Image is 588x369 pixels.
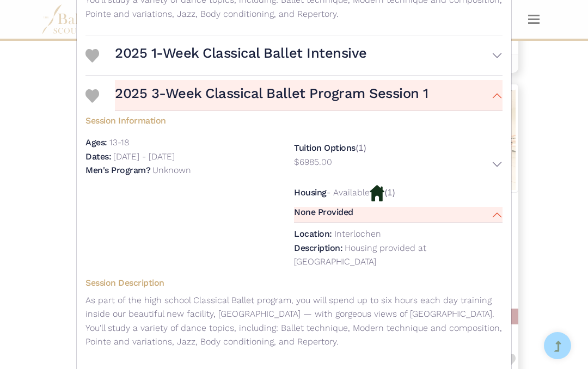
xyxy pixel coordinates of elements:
[294,187,327,198] h5: Housing
[294,243,342,253] h5: Description:
[294,229,332,239] h5: Location:
[85,111,503,127] h5: Session Information
[294,180,503,273] div: (1)
[294,207,353,218] h5: None Provided
[334,229,381,239] p: Interlochen
[85,165,150,175] h5: Men's Program?
[370,185,384,201] img: Housing Available
[85,49,99,63] img: Heart
[85,137,107,147] h5: Ages:
[85,278,503,289] h5: Session Description
[115,80,503,111] button: 2025 3-Week Classical Ballet Program Session 1
[113,151,175,162] p: [DATE] - [DATE]
[152,165,191,175] p: Unknown
[294,155,503,175] button: $6985.00
[115,44,367,62] h3: 2025 1-Week Classical Ballet Intensive
[294,243,426,267] p: Housing provided at [GEOGRAPHIC_DATA]
[85,151,111,162] h5: Dates:
[85,89,99,103] img: Heart
[294,207,503,223] button: None Provided
[294,136,503,180] div: (1)
[115,84,428,102] h3: 2025 3-Week Classical Ballet Program Session 1
[294,155,332,169] p: $6985.00
[327,187,370,198] p: - Available
[109,137,129,147] p: 13-18
[294,143,356,153] h5: Tuition Options
[85,293,503,349] p: As part of the high school Classical Ballet program, you will spend up to six hours each day trai...
[115,40,503,71] button: 2025 1-Week Classical Ballet Intensive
